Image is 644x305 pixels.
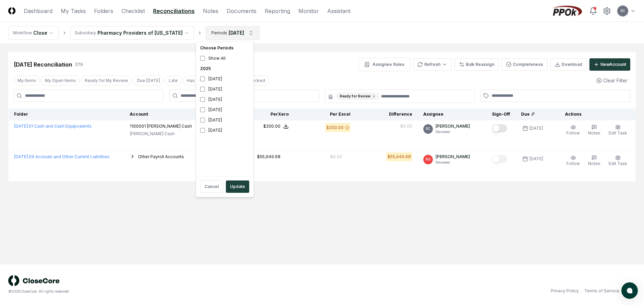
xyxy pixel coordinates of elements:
button: Update [226,180,249,193]
div: [DATE] [197,115,252,125]
div: Show All [197,53,252,63]
button: Cancel [200,180,223,193]
div: Choose Periods [197,43,252,53]
div: [DATE] [197,94,252,105]
div: 2025 [197,63,252,74]
div: [DATE] [197,74,252,84]
div: [DATE] [197,84,252,94]
div: [DATE] [197,125,252,136]
div: [DATE] [197,105,252,115]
